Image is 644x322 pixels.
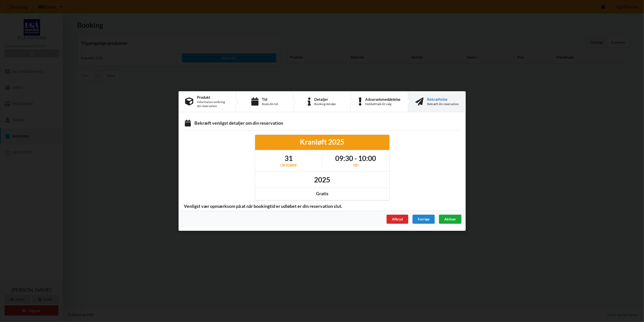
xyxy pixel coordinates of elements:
span: Venligst vær opmærksom på at når bookingtid er udløbet er din reservation slut. [180,203,346,209]
div: Book din tid [262,102,278,106]
div: Tid [335,163,376,168]
h1: 2025 [314,175,330,184]
div: Dobbelttjek dit valg [365,102,400,106]
div: Gratis [258,191,386,197]
div: Forrige [412,215,434,224]
div: Booking detaljer [314,102,336,106]
div: Produkt [197,95,229,99]
div: Bekræft din reservation [427,102,459,106]
div: Bekræft venligst detaljer om din reservation [184,120,460,127]
div: Detaljer [314,97,336,101]
h1: 09:30 - 10:00 [335,154,376,163]
div: Tid [262,97,278,101]
span: Aktiver [444,217,456,221]
div: oktober [280,163,297,168]
div: Information omkring din reservation [197,100,229,108]
div: Advarselsmeddelelse [365,97,400,101]
h1: 31 [280,154,297,163]
div: Kranløft 2025 [258,137,386,146]
div: Bekræftelse [427,97,459,101]
div: Afbryd [386,215,408,224]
